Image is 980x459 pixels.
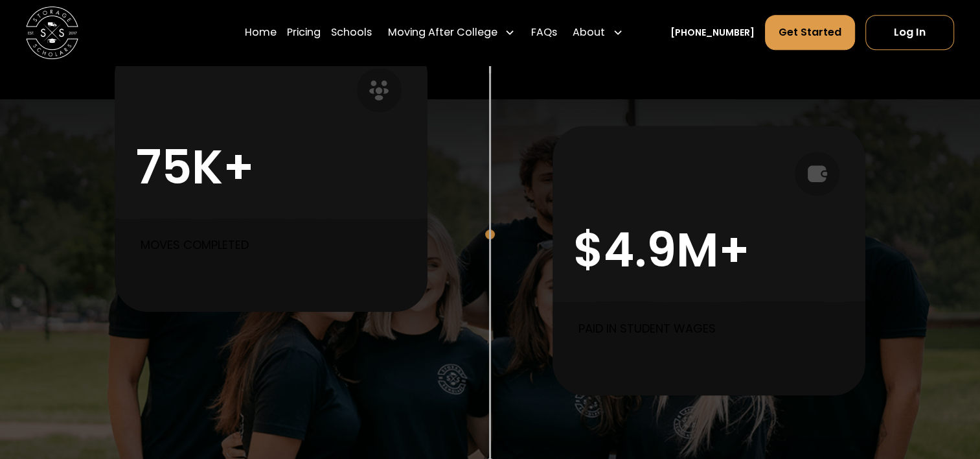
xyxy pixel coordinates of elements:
[245,14,277,51] a: Home
[26,6,78,59] img: Storage Scholars main logo
[567,14,628,51] div: About
[573,222,750,279] div: $4.9M+
[387,25,497,40] div: Moving After College
[670,26,754,40] a: [PHONE_NUMBER]
[573,25,605,40] div: About
[141,236,408,253] p: Moves completed
[765,15,855,50] a: Get Started
[578,320,846,337] p: Paid in Student Wages
[865,15,954,50] a: Log In
[382,14,520,51] div: Moving After College
[531,14,557,51] a: FAQs
[331,14,372,51] a: Schools
[287,14,321,51] a: Pricing
[135,139,255,196] div: 75K+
